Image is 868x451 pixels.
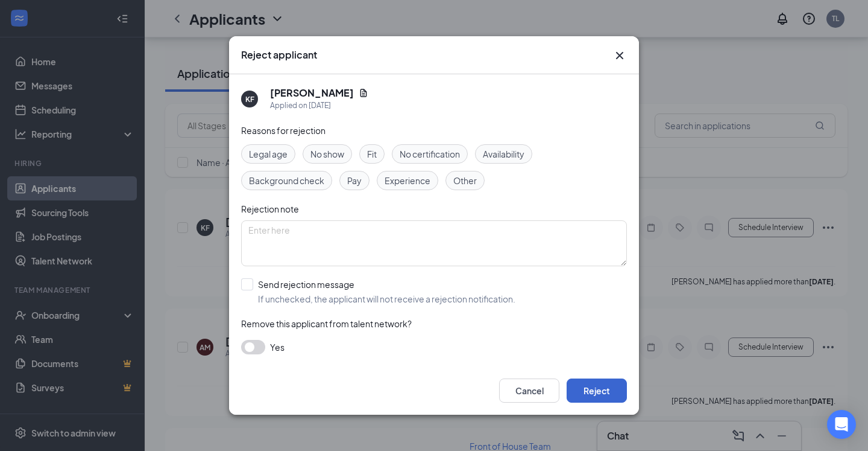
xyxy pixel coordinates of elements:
[483,147,524,161] span: Availability
[249,174,324,187] span: Background check
[270,86,354,100] h5: [PERSON_NAME]
[400,147,460,161] span: No certification
[270,100,368,112] div: Applied on [DATE]
[310,147,344,161] span: No show
[241,318,412,329] span: Remove this applicant from talent network?
[245,94,254,104] div: KF
[612,48,627,63] button: Close
[827,410,856,439] div: Open Intercom Messenger
[499,379,559,403] button: Cancel
[241,203,299,214] span: Rejection note
[385,174,430,187] span: Experience
[359,88,368,98] svg: Document
[367,147,377,161] span: Fit
[249,147,288,161] span: Legal age
[347,174,362,187] span: Pay
[612,48,627,63] svg: Cross
[241,48,317,62] h3: Reject applicant
[567,379,627,403] button: Reject
[241,125,325,136] span: Reasons for rejection
[270,340,285,354] span: Yes
[453,174,477,187] span: Other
